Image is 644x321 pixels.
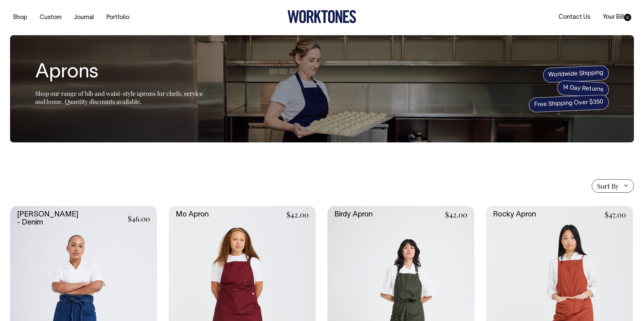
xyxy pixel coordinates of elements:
a: Contact Us [556,12,593,23]
a: Journal [71,12,97,23]
span: Shop our range of bib and waist-style aprons for chefs, service and home. Quantity discounts avai... [35,89,203,106]
span: Worldwide Shipping [543,65,609,83]
a: Custom [37,12,64,23]
span: Sort By [597,182,619,190]
span: 14 Day Returns [557,80,609,98]
span: Free Shipping Over $350 [529,94,609,113]
span: 0 [624,14,631,21]
a: Portfolio [104,12,132,23]
h1: Aprons [35,62,203,83]
a: Shop [10,12,30,23]
a: Your Bill0 [600,12,634,23]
